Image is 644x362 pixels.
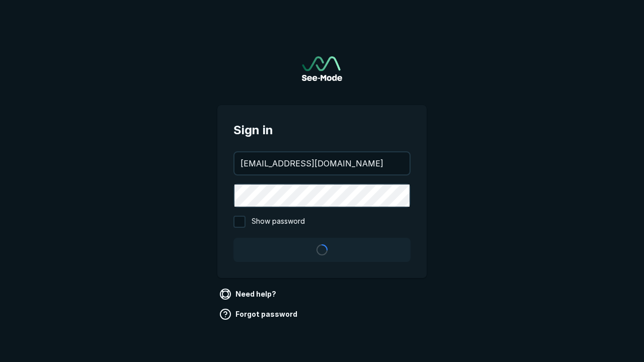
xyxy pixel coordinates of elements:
span: Sign in [233,121,411,139]
a: Go to sign in [302,56,342,81]
input: your@email.com [234,152,410,174]
a: Need help? [217,286,280,302]
span: Show password [252,216,305,228]
img: See-Mode Logo [302,56,342,81]
a: Forgot password [217,306,301,322]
